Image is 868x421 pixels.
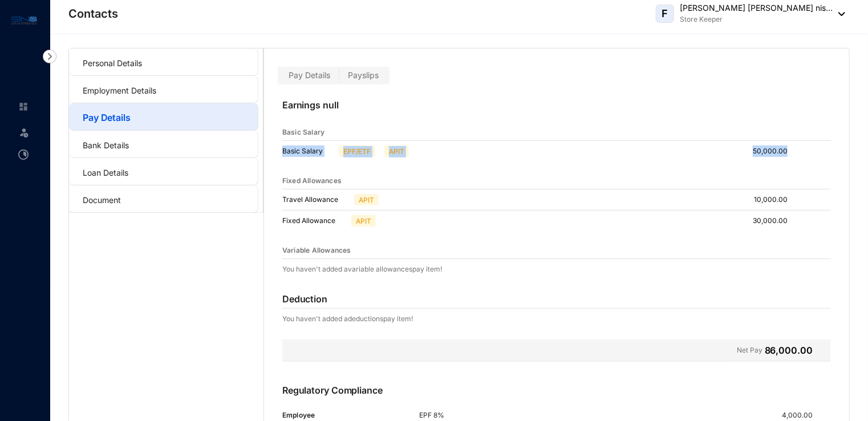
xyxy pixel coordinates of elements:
[359,195,374,205] p: APIT
[282,175,342,187] p: Fixed Allowances
[782,410,831,421] p: 4,000.00
[9,143,36,166] li: Time Attendance
[9,95,36,118] li: Home
[753,145,797,157] p: 50,000.00
[282,194,350,205] p: Travel Allowance
[282,264,442,275] p: You haven't added a variable allowances pay item!
[282,127,325,138] p: Basic Salary
[282,145,334,157] p: Basic Salary
[18,127,30,138] img: leave-unselected.2934df6273408c3f84d9.svg
[83,86,156,95] a: Employment Details
[83,168,128,177] a: Loan Details
[389,146,404,156] p: APIT
[343,146,371,156] p: EPF/ETF
[43,50,56,63] img: nav-icon-right.af6afadce00d159da59955279c43614e.svg
[282,215,347,226] p: Fixed Allowance
[282,292,327,306] p: Deduction
[662,9,668,19] span: F
[282,383,831,410] p: Regulatory Compliance
[282,313,413,325] p: You haven't added a deductions pay item!
[833,12,845,16] img: dropdown-black.8e83cc76930a90b1a4fdb6d089b7bf3a.svg
[754,194,797,205] p: 10,000.00
[356,216,371,226] p: APIT
[420,410,540,421] p: EPF 8%
[68,6,118,22] p: Contacts
[680,14,833,25] p: Store Keeper
[753,215,797,226] p: 30,000.00
[83,112,131,123] a: Pay Details
[680,2,833,14] p: [PERSON_NAME] [PERSON_NAME] nis...
[83,58,142,68] a: Personal Details
[737,343,762,357] p: Net Pay
[11,14,37,27] img: logo
[83,195,121,205] a: Document
[282,98,831,124] p: Earnings null
[83,140,129,150] a: Bank Details
[348,70,379,80] span: Payslips
[282,410,420,421] p: Employee
[18,149,29,160] img: time-attendance-unselected.8aad090b53826881fffb.svg
[18,102,29,112] img: home-unselected.a29eae3204392db15eaf.svg
[282,245,351,256] p: Variable Allowances
[765,343,813,357] p: 86,000.00
[289,70,330,80] span: Pay Details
